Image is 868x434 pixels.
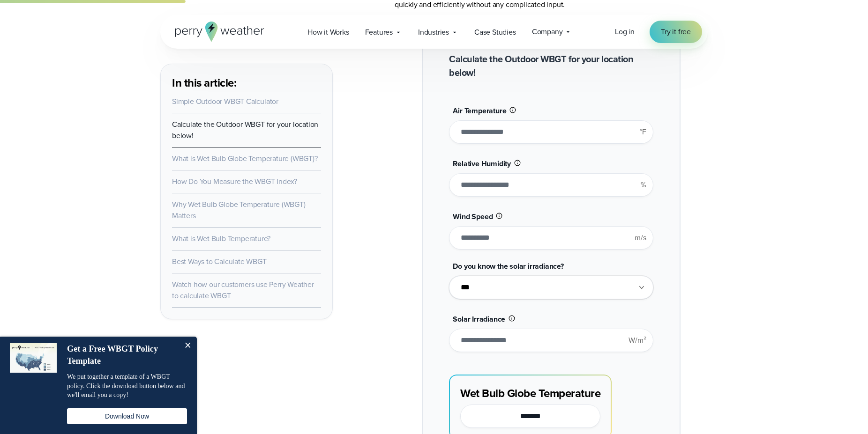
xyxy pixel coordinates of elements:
span: Relative Humidity [453,158,511,169]
span: How it Works [307,27,349,38]
a: How Do You Measure the WBGT Index? [172,176,297,187]
span: Company [532,26,563,37]
a: Try it free [650,21,702,43]
span: Air Temperature [453,105,506,116]
span: Wind Speed [453,211,493,222]
span: Solar Irradiance [453,314,505,324]
a: Watch how our customers use Perry Weather to calculate WBGT [172,279,314,301]
a: Case Studies [466,22,524,42]
button: Close [178,337,197,355]
h3: In this article: [172,75,321,90]
span: Features [365,27,393,38]
span: Case Studies [474,27,516,38]
span: Do you know the solar irradiance? [453,261,563,272]
a: How it Works [299,22,357,42]
a: Log in [615,26,635,37]
a: Simple Outdoor WBGT Calculator [172,96,278,107]
a: Best Ways to Calculate WBGT [172,256,267,267]
h4: Get a Free WBGT Policy Template [67,343,177,367]
h2: Calculate the Outdoor WBGT for your location below! [449,52,653,80]
span: Log in [615,26,635,37]
a: Why Wet Bulb Globe Temperature (WBGT) Matters [172,199,306,221]
img: dialog featured image [10,343,57,373]
button: Download Now [67,408,187,424]
p: We put together a template of a WBGT policy. Click the download button below and we'll email you ... [67,372,187,400]
a: Calculate the Outdoor WBGT for your location below! [172,119,318,141]
span: Try it free [661,26,691,37]
a: What is Wet Bulb Globe Temperature (WBGT)? [172,153,318,164]
a: What is Wet Bulb Temperature? [172,233,270,244]
span: Industries [418,27,449,38]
